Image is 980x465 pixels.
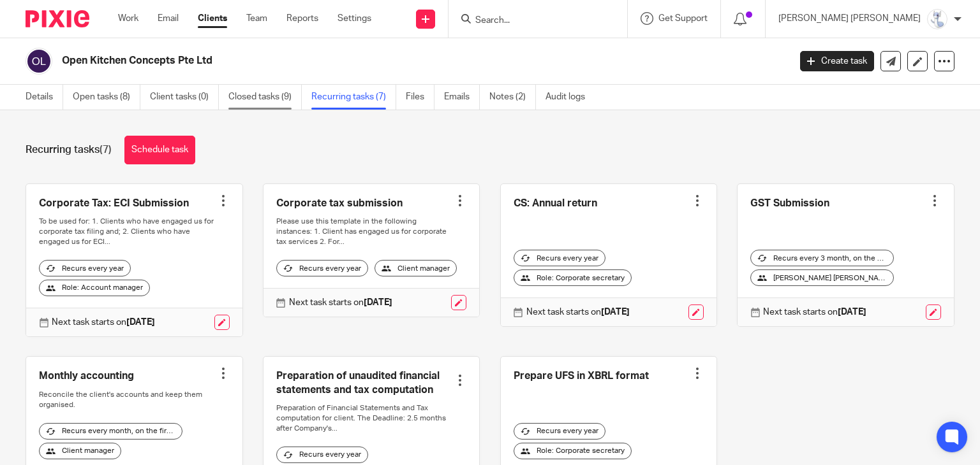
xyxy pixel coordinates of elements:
[778,12,921,25] p: [PERSON_NAME] [PERSON_NAME]
[150,85,219,110] a: Client tasks (0)
[26,143,112,157] h1: Recurring tasks
[52,316,155,329] p: Next task starts on
[39,423,182,440] div: Recurs every month, on the first workday
[158,12,179,25] a: Email
[546,85,595,110] a: Audit logs
[927,9,947,29] img: images.jfif
[39,260,131,276] div: Recurs every year
[276,447,368,463] div: Recurs every year
[406,85,434,110] a: Files
[39,443,121,459] div: Client manager
[124,136,195,164] a: Schedule task
[338,12,371,25] a: Settings
[601,308,630,317] strong: [DATE]
[514,250,605,266] div: Recurs every year
[750,269,894,286] div: [PERSON_NAME] [PERSON_NAME]
[39,280,150,296] div: Role: Account manager
[750,250,894,266] div: Recurs every 3 month, on the first [DATE]
[26,85,63,110] a: Details
[26,48,52,75] img: svg%3E
[526,306,630,318] p: Next task starts on
[514,423,605,440] div: Recurs every year
[763,306,866,318] p: Next task starts on
[246,12,267,25] a: Team
[658,14,708,23] span: Get Support
[364,298,392,307] strong: [DATE]
[474,15,589,27] input: Search
[118,12,138,25] a: Work
[514,443,632,459] div: Role: Corporate secretary
[198,12,227,25] a: Clients
[800,51,874,71] a: Create task
[489,85,536,110] a: Notes (2)
[286,12,318,25] a: Reports
[276,260,368,276] div: Recurs every year
[444,85,480,110] a: Emails
[311,85,396,110] a: Recurring tasks (7)
[838,308,866,317] strong: [DATE]
[26,10,89,27] img: Pixie
[375,260,457,276] div: Client manager
[289,296,392,309] p: Next task starts on
[228,85,302,110] a: Closed tasks (9)
[100,145,112,155] span: (7)
[73,85,140,110] a: Open tasks (8)
[514,269,632,286] div: Role: Corporate secretary
[126,318,155,327] strong: [DATE]
[62,54,637,68] h2: Open Kitchen Concepts Pte Ltd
